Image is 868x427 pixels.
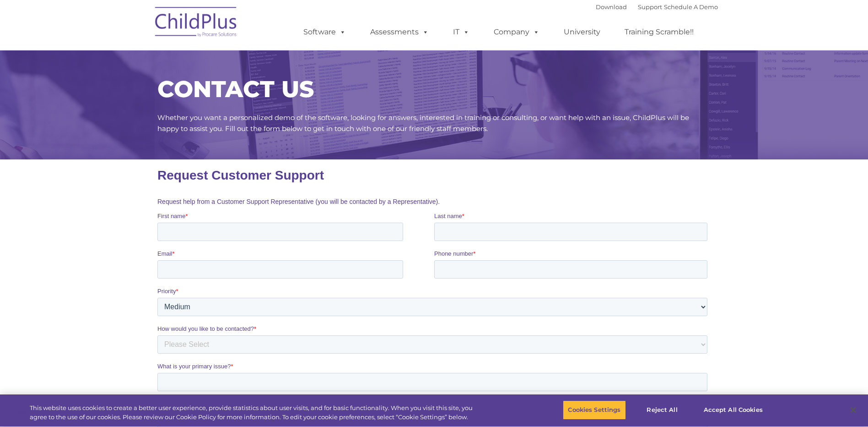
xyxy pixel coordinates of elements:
[615,23,703,41] a: Training Scramble!!
[555,23,609,41] a: University
[563,400,625,420] button: Cookies Settings
[294,23,355,41] a: Software
[596,3,627,11] a: Download
[361,23,438,41] a: Assessments
[30,404,477,422] div: This website uses cookies to create a better user experience, provide statistics about user visit...
[699,400,768,420] button: Accept All Cookies
[664,3,718,11] a: Schedule A Demo
[843,400,863,420] button: Close
[634,400,691,420] button: Reject All
[485,23,549,41] a: Company
[157,113,689,133] span: Whether you want a personalized demo of the software, looking for answers, interested in training...
[596,3,718,11] font: |
[157,75,314,103] span: CONTACT US
[638,3,662,11] a: Support
[151,0,242,46] img: ChildPlus by Procare Solutions
[444,23,479,41] a: IT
